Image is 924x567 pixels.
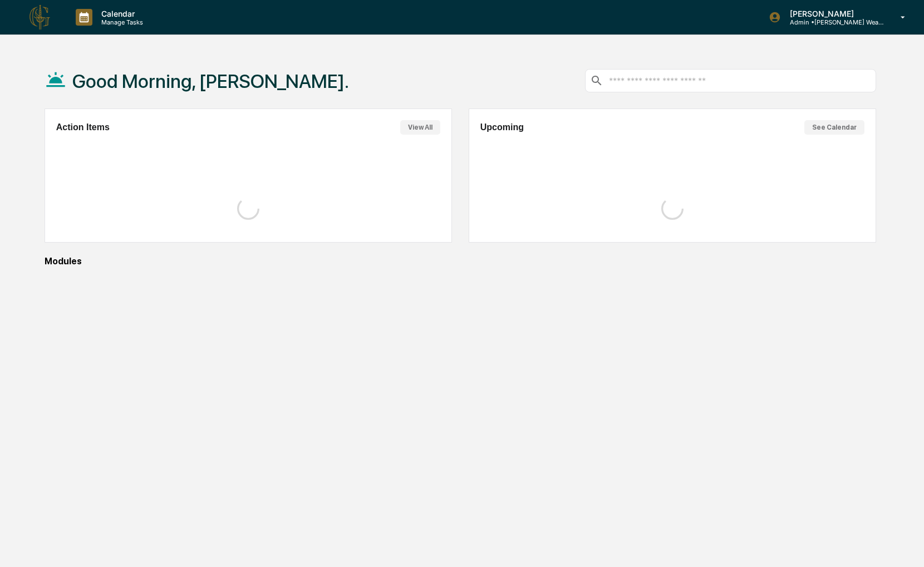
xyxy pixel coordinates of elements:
[92,18,149,26] p: Manage Tasks
[27,4,53,31] img: logo
[781,9,884,18] p: [PERSON_NAME]
[92,9,149,18] p: Calendar
[45,256,876,267] div: Modules
[400,120,440,135] button: View All
[804,120,864,135] button: See Calendar
[56,122,110,132] h2: Action Items
[781,18,884,26] p: Admin • [PERSON_NAME] Wealth Advisors
[72,70,349,92] h1: Good Morning, [PERSON_NAME].
[480,122,524,132] h2: Upcoming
